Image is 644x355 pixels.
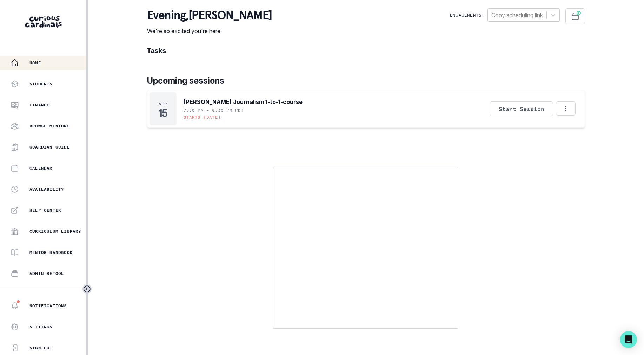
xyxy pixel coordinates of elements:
[450,12,484,18] p: Engagements:
[556,101,576,116] button: Options
[29,229,81,234] p: Curriculum Library
[147,74,585,87] p: Upcoming sessions
[25,16,62,28] img: Curious Cardinals Logo
[159,101,167,107] p: Sep
[29,60,41,66] p: Home
[29,165,53,171] p: Calendar
[29,303,67,309] p: Notifications
[184,98,303,106] p: [PERSON_NAME] Journalism 1-to-1-course
[29,123,70,129] p: Browse Mentors
[620,331,637,348] div: Open Intercom Messenger
[184,107,244,113] p: 7:30 PM - 8:30 PM PDT
[29,208,61,213] p: Help Center
[29,81,53,87] p: Students
[147,46,585,55] h1: Tasks
[29,186,64,192] p: Availability
[29,324,53,330] p: Settings
[29,271,64,276] p: Admin Retool
[29,345,53,351] p: Sign Out
[29,102,49,108] p: Finance
[82,284,92,294] button: Toggle sidebar
[147,27,272,35] p: We're so excited you're here.
[491,11,543,19] div: Copy scheduling link
[184,114,221,120] p: Starts [DATE]
[158,110,167,117] p: 15
[29,250,73,255] p: Mentor Handbook
[29,144,70,150] p: Guardian Guide
[147,8,272,22] p: evening , [PERSON_NAME]
[490,101,553,116] button: Start Session
[565,8,585,24] button: Schedule Sessions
